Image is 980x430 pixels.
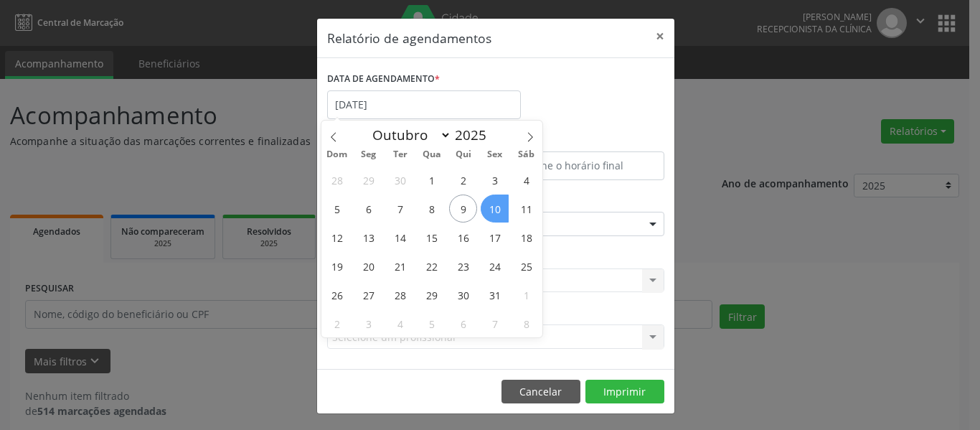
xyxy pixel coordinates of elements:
[385,150,416,159] span: Ter
[449,223,477,251] span: Outubro 16, 2025
[353,150,385,159] span: Seg
[499,151,664,180] input: Selecione o horário final
[323,252,351,280] span: Outubro 19, 2025
[386,252,414,280] span: Outubro 21, 2025
[585,380,664,404] button: Imprimir
[511,150,542,159] span: Sáb
[327,68,440,90] label: DATA DE AGENDAMENTO
[418,252,446,280] span: Outubro 22, 2025
[449,309,477,337] span: Novembro 6, 2025
[479,150,511,159] span: Sex
[323,223,351,251] span: Outubro 12, 2025
[449,166,477,194] span: Outubro 2, 2025
[323,195,351,223] span: Outubro 5, 2025
[512,195,540,223] span: Outubro 11, 2025
[418,281,446,309] span: Outubro 29, 2025
[418,166,446,194] span: Outubro 1, 2025
[481,195,509,223] span: Outubro 10, 2025
[481,309,509,337] span: Novembro 7, 2025
[449,281,477,309] span: Outubro 30, 2025
[386,195,414,223] span: Outubro 7, 2025
[512,166,540,194] span: Outubro 4, 2025
[386,281,414,309] span: Outubro 28, 2025
[354,281,382,309] span: Outubro 27, 2025
[449,195,477,223] span: Outubro 9, 2025
[354,166,382,194] span: Setembro 29, 2025
[327,90,521,119] input: Selecione uma data ou intervalo
[354,252,382,280] span: Outubro 20, 2025
[512,309,540,337] span: Novembro 8, 2025
[449,252,477,280] span: Outubro 23, 2025
[512,281,540,309] span: Novembro 1, 2025
[365,125,451,145] select: Month
[501,380,580,404] button: Cancelar
[512,252,540,280] span: Outubro 25, 2025
[323,309,351,337] span: Novembro 2, 2025
[646,19,674,54] button: Close
[321,150,353,159] span: Dom
[448,150,479,159] span: Qui
[354,195,382,223] span: Outubro 6, 2025
[323,281,351,309] span: Outubro 26, 2025
[418,223,446,251] span: Outubro 15, 2025
[354,223,382,251] span: Outubro 13, 2025
[481,252,509,280] span: Outubro 24, 2025
[481,166,509,194] span: Outubro 3, 2025
[499,129,664,151] label: ATÉ
[481,223,509,251] span: Outubro 17, 2025
[327,29,491,47] h5: Relatório de agendamentos
[386,166,414,194] span: Setembro 30, 2025
[512,223,540,251] span: Outubro 18, 2025
[354,309,382,337] span: Novembro 3, 2025
[418,195,446,223] span: Outubro 8, 2025
[481,281,509,309] span: Outubro 31, 2025
[386,223,414,251] span: Outubro 14, 2025
[418,309,446,337] span: Novembro 5, 2025
[451,126,499,144] input: Year
[386,309,414,337] span: Novembro 4, 2025
[323,166,351,194] span: Setembro 28, 2025
[416,150,448,159] span: Qua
